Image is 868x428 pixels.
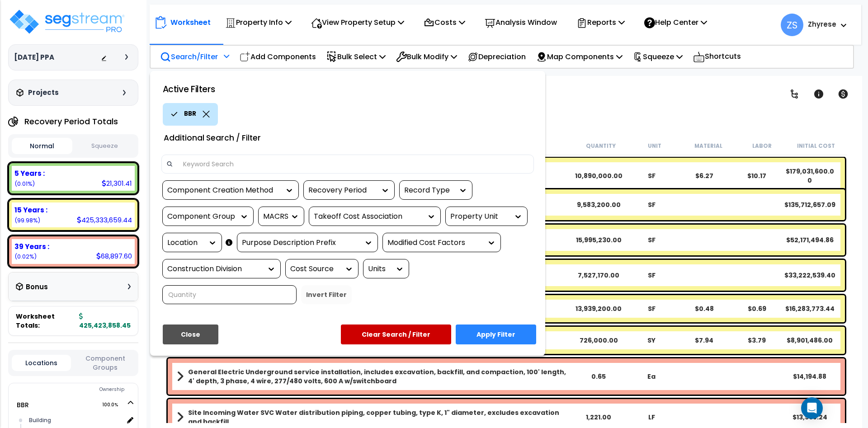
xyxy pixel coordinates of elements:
span: 100.0% [102,400,126,410]
div: Recovery Period [308,185,376,196]
div: 21,301.41 [102,179,132,188]
h3: Projects [28,88,59,97]
small: (99.98%) [14,216,40,224]
div: Cost Source [290,264,340,274]
div: MACRS [263,212,286,222]
div: Property Unit [450,212,509,222]
button: Invert Filter [301,285,352,304]
small: (0.01%) [14,180,35,188]
div: Open Intercom Messenger [801,397,823,419]
img: logo_pro_r.png [8,8,126,35]
div: Record Type [404,185,454,196]
div: 68,897.60 [96,251,132,261]
b: 39 Years : [14,242,49,251]
b: 425,423,858.45 [79,312,131,330]
b: 5 Years : [14,169,45,178]
b: Invert Filter [306,290,347,299]
small: (0.02%) [14,253,37,260]
div: Modified Cost Factors [387,238,482,248]
h1: Active Filters [155,85,541,94]
div: Component Group [167,212,235,222]
div: Units [368,264,391,274]
button: Locations [12,355,71,371]
button: Close [163,325,218,344]
div: Purpose Description Prefix [242,238,359,248]
a: BBR 100.0% [17,400,29,409]
div: Ownership [27,384,138,395]
button: Apply Filter [456,325,536,344]
div: Construction Division [167,264,262,274]
div: Building [27,415,123,426]
h3: [DATE] PPA [14,53,54,62]
b: 15 Years : [14,205,47,215]
div: 425,333,659.44 [77,215,132,225]
button: Squeeze [75,138,135,154]
h3: Bonus [26,283,48,291]
span: Worksheet Totals: [16,312,75,330]
h4: Recovery Period Totals [24,117,118,126]
input: Quantity [162,285,297,304]
div: Component Creation Method [167,185,280,196]
input: Keyword Search [178,157,529,171]
button: Clear Search / Filter [341,325,451,344]
i: Please select Property Unit to enable Location [226,243,232,243]
div: Additional Search / Filter [155,130,270,146]
button: Component Groups [75,353,135,372]
div: Takeoff Cost Association [314,212,422,222]
div: Location [167,238,203,248]
p: BBR [184,109,196,119]
button: Normal [12,138,72,154]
